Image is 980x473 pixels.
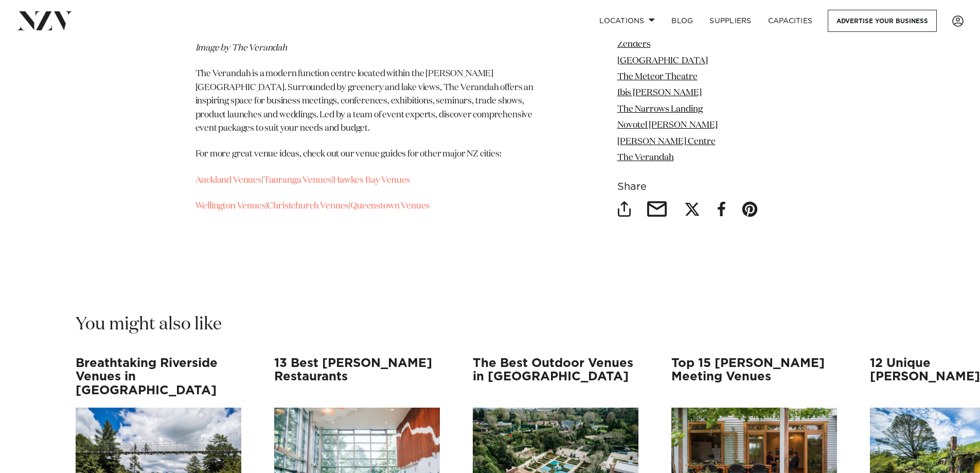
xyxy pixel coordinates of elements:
[195,202,268,211] span: |
[701,10,759,32] a: SUPPLIERS
[591,10,663,32] a: Locations
[671,357,837,397] h3: Top 15 [PERSON_NAME] Meeting Venues
[617,40,651,49] a: Zenders
[333,176,410,185] a: Hawkes Bay Venues
[350,202,430,211] a: Queenstown Venues
[16,11,73,30] img: nzv-logo.png
[760,10,821,32] a: Capacities
[195,44,287,52] span: Image by The Verandah
[267,202,350,211] span: |
[267,202,349,211] a: Christchurch Venues
[473,357,638,397] h3: The Best Outdoor Venues in [GEOGRAPHIC_DATA]
[76,357,241,397] h3: Breathtaking Riverside Venues in [GEOGRAPHIC_DATA]
[617,181,785,192] h6: Share
[76,313,222,336] h2: You might also like
[617,137,716,146] a: [PERSON_NAME] Centre
[195,150,502,159] span: For more great venue ideas, check out our venue guides for other major NZ cities:
[195,67,547,135] p: The Verandah is a modern function centre located within the [PERSON_NAME][GEOGRAPHIC_DATA]. Surro...
[828,10,937,32] a: Advertise your business
[195,202,266,211] a: Wellington Venues
[331,176,333,185] span: |
[617,73,698,81] a: The Meteor Theatre
[195,176,332,185] span: |
[617,56,708,65] a: [GEOGRAPHIC_DATA]
[617,104,703,113] a: The Narrows Landing
[617,153,674,162] a: The Verandah
[195,176,262,185] a: Auckland Venues
[617,121,718,130] a: Novotel [PERSON_NAME]
[663,10,701,32] a: BLOG
[263,176,331,185] a: Tauranga Venues
[617,89,702,97] a: Ibis [PERSON_NAME]
[274,357,440,397] h3: 13 Best [PERSON_NAME] Restaurants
